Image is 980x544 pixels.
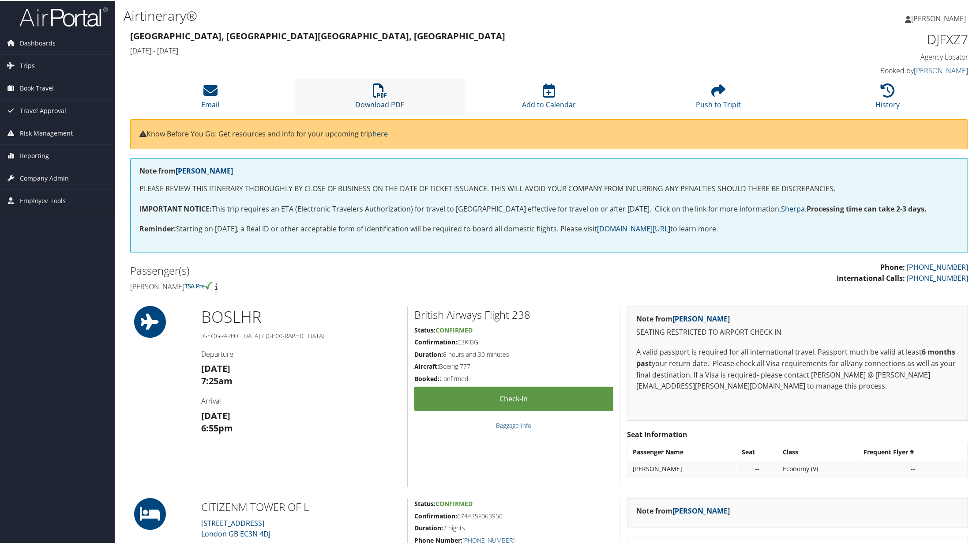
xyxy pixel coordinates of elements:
h4: Booked by [769,65,968,75]
span: Reporting [20,144,49,166]
a: [PERSON_NAME] [914,65,968,75]
h5: [GEOGRAPHIC_DATA] / [GEOGRAPHIC_DATA] [201,331,401,340]
a: History [876,87,900,109]
p: A valid passport is required for all international travel. Passport much be valid at least your r... [636,346,959,391]
h5: 2 nights [414,523,613,532]
p: This trip requires an ETA (Electronic Travelers Authorization) for travel to [GEOGRAPHIC_DATA] ef... [139,203,959,214]
strong: Reminder: [139,223,176,233]
h2: British Airways Flight 238 [414,306,613,321]
th: Class [778,443,859,459]
img: tsa-precheck.png [184,281,213,289]
img: airportal-logo.png [19,6,108,26]
a: [STREET_ADDRESS]London GB EC3N 4DJ [201,518,270,538]
td: Economy (V) [778,460,859,476]
div: -- [742,464,773,472]
h4: [DATE] - [DATE] [130,45,755,55]
p: Starting on [DATE], a Real ID or other acceptable form of identification will be required to boar... [139,223,959,234]
th: Passenger Name [628,443,736,459]
h2: CITIZENM TOWER OF L [201,499,401,514]
a: [PERSON_NAME] [672,313,730,323]
strong: Phone: [880,261,905,271]
span: Risk Management [20,121,73,144]
strong: 7:25am [201,374,233,386]
h5: 6 hours and 30 minutes [414,349,613,358]
strong: Note from [636,505,730,515]
strong: IMPORTANT NOTICE: [139,203,212,213]
p: SEATING RESTRICTED TO AIRPORT CHECK IN [636,326,959,337]
a: here [372,128,388,138]
span: Confirmed [436,499,473,507]
span: Dashboards [20,31,56,53]
strong: Note from [636,313,730,323]
p: Know Before You Go: Get resources and info for your upcoming trip [139,128,959,139]
th: Seat [737,443,777,459]
a: [DOMAIN_NAME][URL] [597,223,670,233]
a: [PERSON_NAME] [905,4,975,31]
h5: C3KIBG [414,337,613,346]
h5: 67443SF063950 [414,511,613,520]
h1: BOS LHR [201,305,401,327]
a: Download PDF [355,87,404,109]
h2: Passenger(s) [130,262,543,277]
span: Travel Approval [20,99,66,121]
strong: Duration: [414,523,443,531]
td: [PERSON_NAME] [628,460,736,476]
a: [PERSON_NAME] [176,165,233,175]
th: Frequent Flyer # [860,443,967,459]
strong: [DATE] [201,409,230,421]
a: Email [201,87,219,109]
a: [PHONE_NUMBER] [462,535,514,544]
a: Sherpa [781,203,805,213]
strong: International Calls: [837,272,905,282]
a: [PHONE_NUMBER] [907,261,968,271]
h4: Arrival [201,395,401,405]
h5: Boeing 777 [414,361,613,370]
span: Confirmed [436,325,473,333]
a: Add to Calendar [522,87,576,109]
p: PLEASE REVIEW THIS ITINERARY THOROUGHLY BY CLOSE OF BUSINESS ON THE DATE OF TICKET ISSUANCE. THIS... [139,182,959,194]
strong: Seat Information [627,429,687,438]
a: [PHONE_NUMBER] [907,272,968,282]
strong: 6:55pm [201,421,233,433]
strong: Booked: [414,374,439,382]
span: [PERSON_NAME] [911,13,966,23]
h4: [PERSON_NAME] [130,281,543,291]
strong: [GEOGRAPHIC_DATA], [GEOGRAPHIC_DATA] [GEOGRAPHIC_DATA], [GEOGRAPHIC_DATA] [130,29,505,41]
strong: Aircraft: [414,361,439,370]
strong: Status: [414,325,436,333]
h5: Confirmed [414,374,613,382]
h1: DJFXZ7 [769,29,968,48]
span: Trips [20,54,35,76]
a: Push to Tripit [696,87,741,109]
strong: Note from [139,165,233,175]
span: Book Travel [20,76,54,98]
h1: Airtinerary® [124,6,691,24]
a: Check-in [414,386,613,410]
strong: Status: [414,499,436,507]
span: Employee Tools [20,189,66,211]
strong: Duration: [414,349,443,358]
strong: Processing time can take 2-3 days. [807,203,927,213]
h4: Agency Locator [769,51,968,61]
strong: [DATE] [201,362,230,374]
strong: Confirmation: [414,511,457,519]
strong: Confirmation: [414,337,457,345]
div: -- [864,464,962,472]
a: [PERSON_NAME] [672,505,730,515]
span: Company Admin [20,166,69,189]
h4: Departure [201,348,401,358]
strong: Phone Number: [414,535,462,544]
a: Baggage Info [496,420,532,429]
